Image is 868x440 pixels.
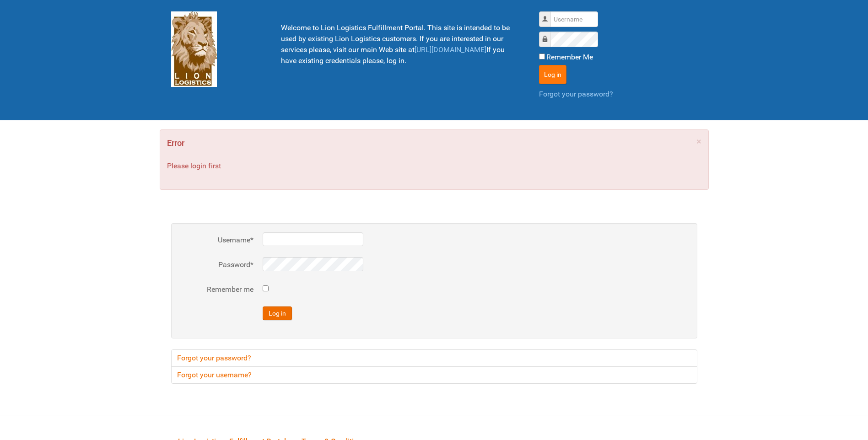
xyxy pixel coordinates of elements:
a: Forgot your password? [539,90,613,98]
input: Username [550,11,598,27]
label: Password [180,259,253,270]
a: Forgot your password? [171,349,697,367]
button: Log in [539,65,566,84]
label: Remember me [180,284,253,295]
label: Username [180,235,253,246]
label: Remember Me [546,52,593,63]
a: Lion Logistics [171,44,217,53]
h4: Error [167,137,701,150]
a: [URL][DOMAIN_NAME] [415,45,486,54]
img: Lion Logistics [171,11,217,87]
a: Forgot your username? [171,366,697,384]
p: Welcome to Lion Logistics Fulfillment Portal. This site is intended to be used by existing Lion L... [281,22,516,66]
p: Please login first [167,161,701,172]
button: Log in [263,306,292,320]
a: × [696,137,701,146]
